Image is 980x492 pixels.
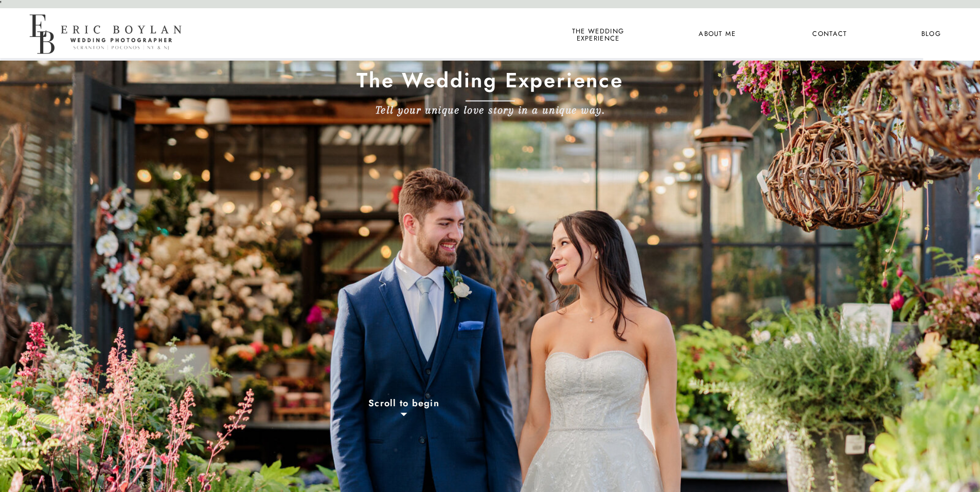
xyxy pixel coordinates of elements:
[692,28,742,41] a: About Me
[376,103,605,116] b: Tell your unique love story in a unique way.
[811,28,849,41] a: Contact
[570,28,626,41] a: the wedding experience
[307,67,673,98] h1: The Wedding Experience
[326,398,483,412] a: Scroll to begin
[912,28,950,41] a: Blog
